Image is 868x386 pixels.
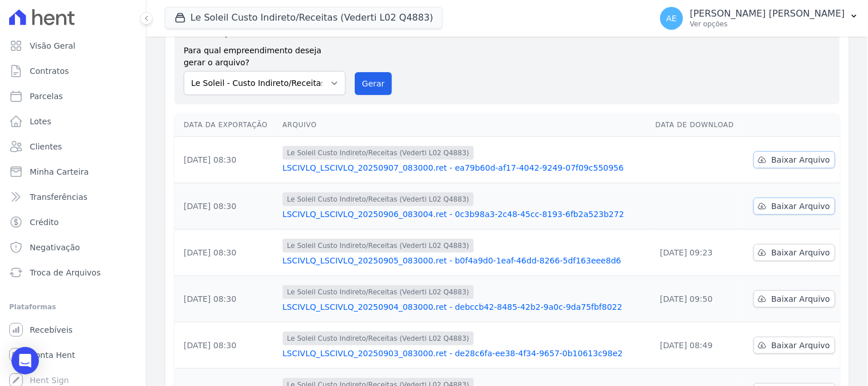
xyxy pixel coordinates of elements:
span: Lotes [30,116,51,127]
a: Baixar Arquivo [754,198,835,215]
a: Parcelas [5,85,141,108]
a: Baixar Arquivo [754,290,835,308]
td: [DATE] 08:30 [175,183,278,230]
span: Conta Hent [30,349,75,361]
span: Le Soleil Custo Indireto/Receitas (Vederti L02 Q4883) [283,146,474,160]
a: Conta Hent [5,344,141,367]
a: LSCIVLQ_LSCIVLQ_20250903_083000.ret - de28c6fa-ee38-4f34-9657-0b10613c98e2 [283,348,647,359]
td: [DATE] 08:30 [175,276,278,322]
a: Minha Carteira [5,160,141,183]
p: [PERSON_NAME] [PERSON_NAME] [690,8,845,19]
td: [DATE] 09:50 [651,276,744,322]
label: Para qual empreendimento deseja gerar o arquivo? [184,40,346,69]
th: Arquivo [278,113,651,137]
span: Le Soleil Custo Indireto/Receitas (Vederti L02 Q4883) [283,239,474,253]
td: [DATE] 09:23 [651,230,744,276]
span: Visão Geral [30,40,76,52]
span: Baixar Arquivo [771,340,830,351]
span: AE [667,14,677,22]
span: Troca de Arquivos [30,267,101,278]
span: Baixar Arquivo [771,200,830,212]
button: AE [PERSON_NAME] [PERSON_NAME] Ver opções [651,2,868,34]
a: Recebíveis [5,318,141,341]
span: Negativação [30,242,80,253]
td: [DATE] 08:30 [175,322,278,369]
span: Baixar Arquivo [771,154,830,166]
span: Minha Carteira [30,166,89,178]
span: Recebíveis [30,324,73,336]
th: Data de Download [651,113,744,137]
td: [DATE] 08:30 [175,230,278,276]
a: Baixar Arquivo [754,151,835,168]
div: Open Intercom Messenger [11,347,39,375]
a: LSCIVLQ_LSCIVLQ_20250907_083000.ret - ea79b60d-af17-4042-9249-07f09c550956 [283,162,647,174]
a: Baixar Arquivo [754,337,835,354]
span: Contratos [30,65,69,77]
a: LSCIVLQ_LSCIVLQ_20250905_083000.ret - b0f4a9d0-1eaf-46dd-8266-5df163eee8d6 [283,255,647,266]
a: Visão Geral [5,34,141,57]
span: Le Soleil Custo Indireto/Receitas (Vederti L02 Q4883) [283,285,474,299]
a: Lotes [5,110,141,133]
span: Baixar Arquivo [771,293,830,305]
a: Clientes [5,135,141,158]
button: Gerar [355,72,393,95]
span: Clientes [30,141,62,152]
a: Baixar Arquivo [754,244,835,261]
td: [DATE] 08:30 [175,137,278,183]
th: Data da Exportação [175,113,278,137]
a: LSCIVLQ_LSCIVLQ_20250906_083004.ret - 0c3b98a3-2c48-45cc-8193-6fb2a523b272 [283,208,647,220]
p: Ver opções [690,19,845,29]
a: Troca de Arquivos [5,261,141,284]
span: Baixar Arquivo [771,247,830,258]
div: Plataformas [9,300,137,314]
td: [DATE] 08:49 [651,322,744,369]
a: LSCIVLQ_LSCIVLQ_20250904_083000.ret - debccb42-8485-42b2-9a0c-9da75fbf8022 [283,301,647,313]
span: Parcelas [30,90,63,102]
a: Crédito [5,211,141,234]
span: Le Soleil Custo Indireto/Receitas (Vederti L02 Q4883) [283,192,474,206]
span: Crédito [30,216,59,228]
a: Transferências [5,186,141,208]
button: Le Soleil Custo Indireto/Receitas (Vederti L02 Q4883) [165,7,443,29]
span: Transferências [30,191,88,203]
span: Le Soleil Custo Indireto/Receitas (Vederti L02 Q4883) [283,332,474,345]
a: Negativação [5,236,141,259]
a: Contratos [5,60,141,82]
